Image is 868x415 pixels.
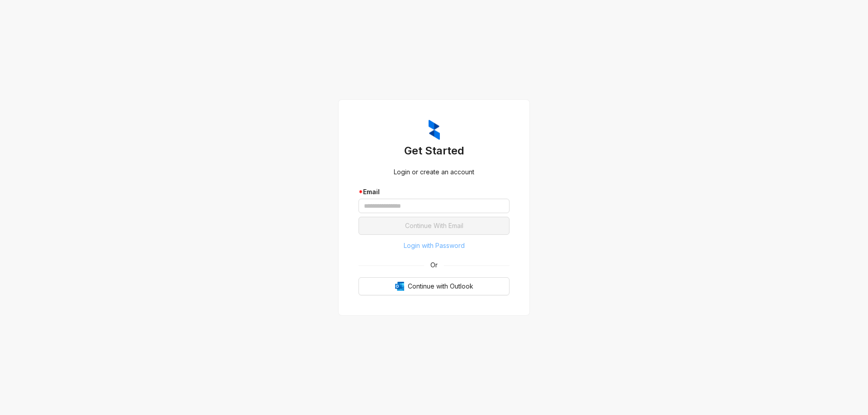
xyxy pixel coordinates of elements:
span: Login with Password [404,241,465,251]
img: Outlook [395,282,404,291]
div: Login or create an account [359,167,509,177]
div: Email [359,187,509,197]
h3: Get Started [359,144,509,158]
span: Continue with Outlook [408,281,473,291]
span: Or [424,260,444,270]
button: OutlookContinue with Outlook [359,277,509,295]
button: Login with Password [359,238,509,253]
img: ZumaIcon [429,120,440,140]
button: Continue With Email [359,217,509,235]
